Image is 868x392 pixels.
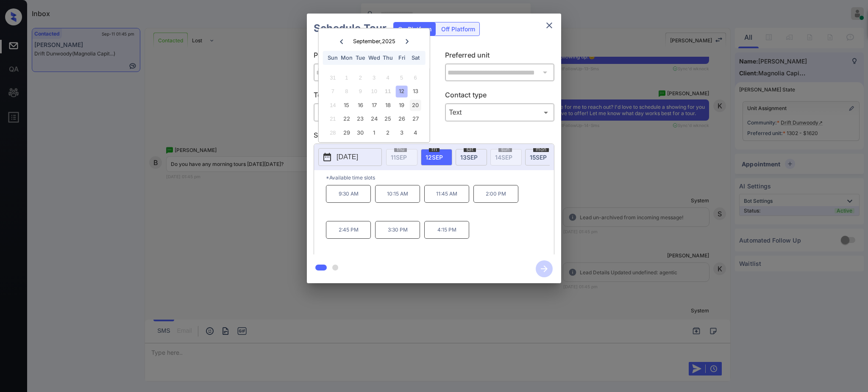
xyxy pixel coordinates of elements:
p: Contact type [445,90,555,103]
span: 15 SEP [530,154,547,161]
div: Not available Saturday, September 6th, 2025 [409,72,421,83]
div: Choose Saturday, September 13th, 2025 [409,86,421,97]
p: *Available time slots [326,170,554,185]
div: Choose Friday, September 12th, 2025 [396,86,407,97]
div: Fri [396,52,407,63]
div: Not available Thursday, September 4th, 2025 [382,72,394,83]
div: Choose Saturday, October 4th, 2025 [409,127,421,138]
div: Not available Wednesday, September 3rd, 2025 [368,72,380,83]
div: Choose Tuesday, September 16th, 2025 [355,99,366,111]
div: Not available Sunday, September 21st, 2025 [327,113,339,124]
p: Preferred unit [445,50,555,63]
div: Not available Wednesday, September 10th, 2025 [368,86,380,97]
div: Choose Saturday, September 27th, 2025 [409,113,421,124]
div: Choose Friday, September 19th, 2025 [396,99,407,111]
div: Not available Friday, September 5th, 2025 [396,72,407,83]
div: Choose Thursday, September 25th, 2025 [382,113,394,124]
div: date-select [421,149,452,166]
div: date-select [525,149,556,166]
span: mon [533,147,549,152]
div: September , 2025 [353,38,395,44]
div: Choose Monday, September 22nd, 2025 [341,113,352,124]
h2: Schedule Tour [307,14,393,43]
div: Sat [409,52,421,63]
span: 13 SEP [460,154,478,161]
button: btn-next [531,258,558,280]
div: Choose Wednesday, September 24th, 2025 [368,113,380,124]
div: Sun [327,52,339,63]
div: Thu [382,52,394,63]
button: close [541,17,558,34]
div: On Platform [394,22,436,36]
p: 3:30 PM [375,221,420,239]
div: Text [447,105,553,119]
span: fri [429,147,440,152]
p: 2:45 PM [326,221,371,239]
p: 10:15 AM [375,185,420,203]
div: Not available Tuesday, September 9th, 2025 [355,86,366,97]
div: Choose Thursday, October 2nd, 2025 [382,127,394,138]
div: Choose Tuesday, September 30th, 2025 [355,127,366,138]
div: date-select [456,149,487,166]
div: Not available Sunday, September 28th, 2025 [327,127,339,138]
div: Off Platform [437,22,479,36]
button: [DATE] [318,148,382,166]
p: 11:45 AM [424,185,469,203]
div: Choose Monday, September 15th, 2025 [341,99,352,111]
div: Choose Friday, September 26th, 2025 [396,113,407,124]
div: Not available Sunday, September 14th, 2025 [327,99,339,111]
div: Choose Tuesday, September 23rd, 2025 [355,113,366,124]
div: Not available Sunday, August 31st, 2025 [327,72,339,83]
p: 4:15 PM [424,221,469,239]
span: 12 SEP [426,154,443,161]
div: Wed [368,52,380,63]
div: Tue [355,52,366,63]
div: Choose Thursday, September 18th, 2025 [382,99,394,111]
div: Choose Wednesday, September 17th, 2025 [368,99,380,111]
div: Choose Friday, October 3rd, 2025 [396,127,407,138]
p: [DATE] [337,152,358,162]
div: Choose Monday, September 29th, 2025 [341,127,352,138]
span: sat [464,147,476,152]
p: Select slot [314,130,554,144]
div: Not available Tuesday, September 2nd, 2025 [355,72,366,83]
p: 2:00 PM [473,185,518,203]
p: 9:30 AM [326,185,371,203]
div: Not available Monday, September 8th, 2025 [341,86,352,97]
div: In Person [316,105,421,119]
div: Mon [341,52,352,63]
div: Not available Thursday, September 11th, 2025 [382,86,394,97]
div: Choose Saturday, September 20th, 2025 [409,99,421,111]
p: Preferred community [314,50,423,63]
div: Choose Wednesday, October 1st, 2025 [368,127,380,138]
p: Tour type [314,90,423,103]
div: month 2025-09 [321,71,427,139]
div: Not available Monday, September 1st, 2025 [341,72,352,83]
div: Not available Sunday, September 7th, 2025 [327,86,339,97]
